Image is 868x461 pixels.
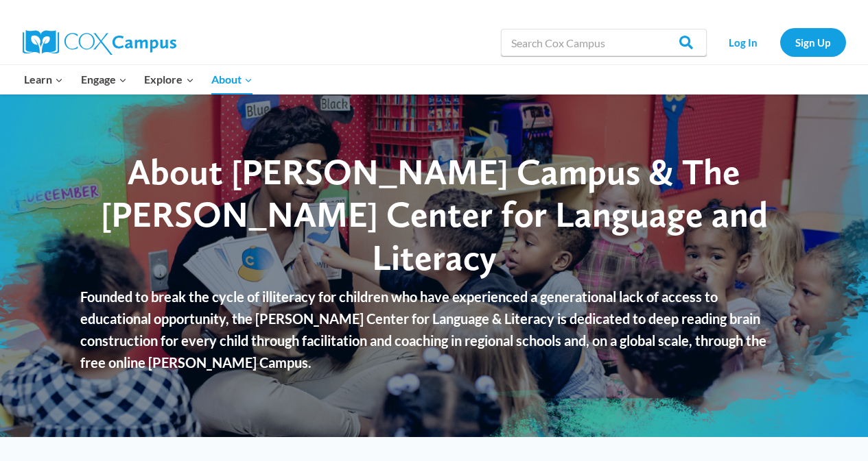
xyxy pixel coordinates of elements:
[81,71,127,88] span: Engage
[780,28,846,56] a: Sign Up
[211,71,253,88] span: About
[23,30,176,55] img: Cox Campus
[16,65,261,94] nav: Primary Navigation
[101,150,768,279] span: About [PERSON_NAME] Campus & The [PERSON_NAME] Center for Language and Literacy
[501,29,707,56] input: Search Cox Campus
[714,28,773,56] a: Log In
[24,71,63,88] span: Learn
[80,286,788,373] p: Founded to break the cycle of illiteracy for children who have experienced a generational lack of...
[144,71,193,88] span: Explore
[714,28,846,56] nav: Secondary Navigation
